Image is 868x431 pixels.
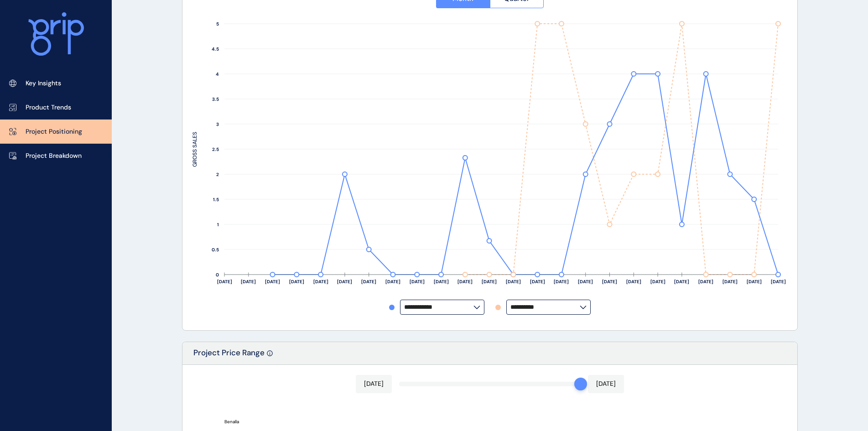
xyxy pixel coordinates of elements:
[482,279,497,285] text: [DATE]
[674,279,689,285] text: [DATE]
[410,279,425,285] text: [DATE]
[241,279,256,285] text: [DATE]
[457,279,473,285] text: [DATE]
[361,279,376,285] text: [DATE]
[626,279,641,285] text: [DATE]
[554,279,569,285] text: [DATE]
[265,279,280,285] text: [DATE]
[578,279,593,285] text: [DATE]
[698,279,713,285] text: [DATE]
[26,103,71,112] p: Product Trends
[771,279,786,285] text: [DATE]
[337,279,352,285] text: [DATE]
[216,171,219,177] text: 2
[216,21,219,27] text: 5
[26,151,82,161] p: Project Breakdown
[26,127,82,136] p: Project Positioning
[313,279,328,285] text: [DATE]
[216,272,219,278] text: 0
[217,279,232,285] text: [DATE]
[530,279,545,285] text: [DATE]
[191,132,198,167] text: GROSS SALES
[364,379,384,389] p: [DATE]
[212,96,219,102] text: 3.5
[506,279,521,285] text: [DATE]
[650,279,665,285] text: [DATE]
[217,222,219,228] text: 1
[212,146,219,152] text: 2.5
[193,348,265,364] p: Project Price Range
[224,419,239,425] text: Benalla
[596,379,616,389] p: [DATE]
[434,279,449,285] text: [DATE]
[216,121,219,127] text: 3
[26,79,61,88] p: Key Insights
[289,279,304,285] text: [DATE]
[216,71,219,77] text: 4
[747,279,762,285] text: [DATE]
[385,279,400,285] text: [DATE]
[602,279,617,285] text: [DATE]
[212,46,219,52] text: 4.5
[722,279,738,285] text: [DATE]
[212,247,219,253] text: 0.5
[213,197,219,203] text: 1.5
